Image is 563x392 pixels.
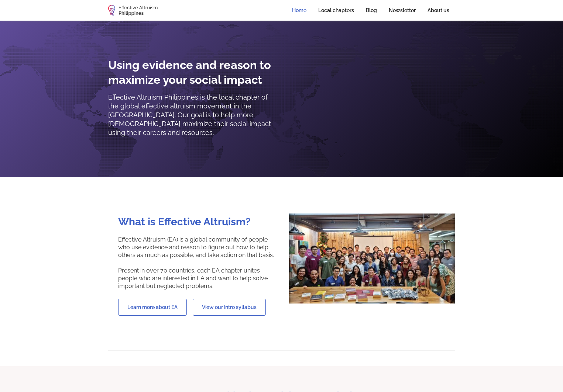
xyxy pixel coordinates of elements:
h2: Using evidence and reason to maximize your social impact [108,58,279,87]
a: Blog [360,2,383,18]
p: Effective Altruism (EA) is a global community of people who use evidence and reason to figure out... [118,236,280,290]
h2: What is Effective Altruism? [118,215,251,229]
a: Newsletter [383,2,422,18]
a: Home [286,2,312,18]
a: About us [422,2,455,18]
a: View our intro syllabus [193,299,266,316]
a: Local chapters [312,2,360,18]
a: home [108,5,158,16]
p: Effective Altruism Philippines is the local chapter of the global effective altruism movement in ... [108,93,279,137]
a: Learn more about EA [118,299,187,316]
